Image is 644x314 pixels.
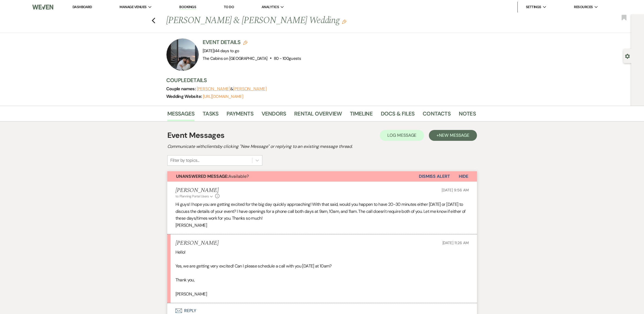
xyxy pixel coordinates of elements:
[175,263,469,270] p: Yes, we are getting very excited! Can I please schedule a call with you [DATE] at 10am?
[203,38,301,46] h3: Event Details
[233,87,267,91] button: [PERSON_NAME]
[429,130,477,141] button: +New Message
[419,171,450,182] button: Dismiss Alert
[167,143,477,150] h2: Communicate with clients by clicking "New Message" or replying to an existing message thread.
[197,86,267,92] span: &
[342,19,346,24] button: Edit
[224,5,234,9] a: To Do
[387,132,416,138] span: Log Message
[203,48,239,54] span: [DATE]
[170,157,199,164] div: Filter by topics...
[167,171,419,182] button: Unanswered Message:Available?
[439,132,469,138] span: New Message
[179,5,196,10] a: Bookings
[175,222,469,229] p: [PERSON_NAME]
[175,249,469,256] p: Hello!
[32,1,53,13] img: Weven Logo
[176,173,228,179] strong: Unanswered Message:
[175,194,214,199] button: to: Planning Portal Users
[625,53,630,58] button: Open lead details
[176,173,249,179] span: Available?
[167,109,195,121] a: Messages
[262,109,286,121] a: Vendors
[166,14,410,27] h1: [PERSON_NAME] & [PERSON_NAME] Wedding
[227,109,253,121] a: Payments
[381,109,414,121] a: Docs & Files
[175,187,220,194] h5: [PERSON_NAME]
[526,4,541,10] span: Settings
[442,240,469,245] span: [DATE] 11:26 AM
[215,48,239,54] span: 44 days to go
[175,291,469,298] p: [PERSON_NAME]
[166,76,470,84] h3: Couple Details
[450,171,477,182] button: Hide
[175,240,219,247] h5: [PERSON_NAME]
[442,188,469,192] span: [DATE] 9:56 AM
[175,201,469,222] p: Hi guys! I hope you are getting excited for the big day quickly approaching! With that said, woul...
[166,94,203,99] span: Wedding Website:
[73,5,92,9] a: Dashboard
[380,130,424,141] button: Log Message
[214,48,239,54] span: |
[574,4,593,10] span: Resources
[350,109,373,121] a: Timeline
[294,109,342,121] a: Rental Overview
[167,130,225,141] h1: Event Messages
[175,276,469,284] p: Thank you,
[203,109,218,121] a: Tasks
[175,194,209,198] span: to: Planning Portal Users
[262,4,279,10] span: Analytics
[203,94,243,99] a: [URL][DOMAIN_NAME]
[423,109,451,121] a: Contacts
[197,87,230,91] button: [PERSON_NAME]
[459,173,468,179] span: Hide
[166,86,197,92] span: Couple names:
[459,109,476,121] a: Notes
[120,4,146,10] span: Manage Venues
[274,56,301,61] span: 80 - 100 guests
[203,56,268,61] span: The Cabins on [GEOGRAPHIC_DATA]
